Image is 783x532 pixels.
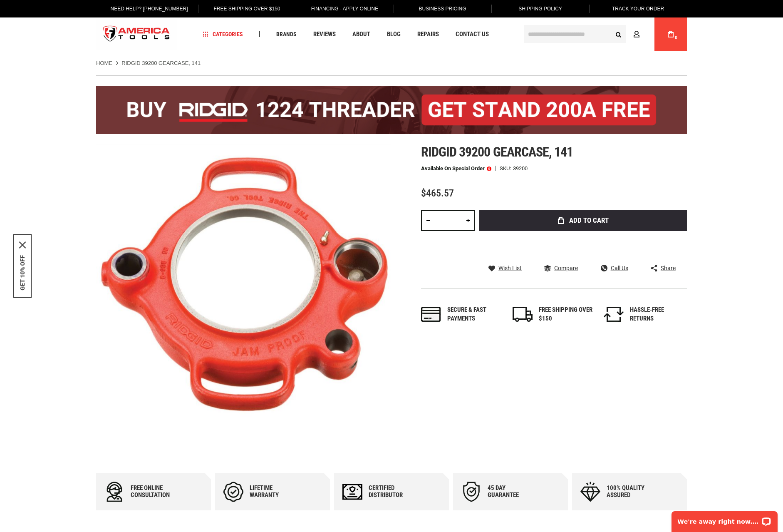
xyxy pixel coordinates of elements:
[604,307,624,322] img: returns
[611,265,628,271] span: Call Us
[478,234,689,258] iframe: Secure express checkout frame
[310,29,339,40] a: Reviews
[421,307,441,322] img: payments
[569,217,609,224] span: Add to Cart
[488,264,522,272] a: Wish List
[421,144,573,160] span: Ridgid 39200 gearcase, 141
[250,485,300,499] div: Lifetime warranty
[513,307,533,322] img: shipping
[421,166,491,172] p: Available on Special Order
[675,35,677,40] span: 0
[203,31,243,37] span: Categories
[518,6,562,12] span: Shipping Policy
[539,306,593,323] div: FREE SHIPPING OVER $150
[96,144,391,440] img: RIDGID 39200 GEARCASE, 141
[447,306,501,323] div: Secure & fast payments
[630,306,684,323] div: HASSLE-FREE RETURNS
[414,29,443,40] a: Repairs
[352,31,370,37] span: About
[96,19,177,50] img: America Tools
[488,485,538,499] div: 45 day Guarantee
[19,255,26,291] button: GET 10% OFF
[544,264,578,272] a: Compare
[19,242,26,249] svg: close icon
[666,506,783,532] iframe: LiveChat chat widget
[121,60,201,66] strong: RIDGID 39200 GEARCASE, 141
[96,60,112,67] a: Home
[276,31,297,37] span: Brands
[96,86,687,134] img: BOGO: Buy the RIDGID® 1224 Threader (26092), get the 92467 200A Stand FREE!
[661,265,676,271] span: Share
[19,242,26,249] button: Close
[479,210,687,231] button: Add to Cart
[369,485,419,499] div: Certified Distributor
[607,485,657,499] div: 100% quality assured
[452,29,493,40] a: Contact Us
[610,26,626,42] button: Search
[663,17,679,51] a: 0
[554,265,578,271] span: Compare
[313,31,336,37] span: Reviews
[601,264,628,272] a: Call Us
[96,19,177,50] a: store logo
[349,29,374,40] a: About
[273,29,300,40] a: Brands
[387,31,401,37] span: Blog
[199,29,247,40] a: Categories
[383,29,404,40] a: Blog
[513,166,528,171] div: 39200
[498,265,522,271] span: Wish List
[456,31,489,37] span: Contact Us
[131,485,181,499] div: Free online consultation
[417,31,439,37] span: Repairs
[421,187,454,199] span: $465.57
[500,166,513,171] strong: SKU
